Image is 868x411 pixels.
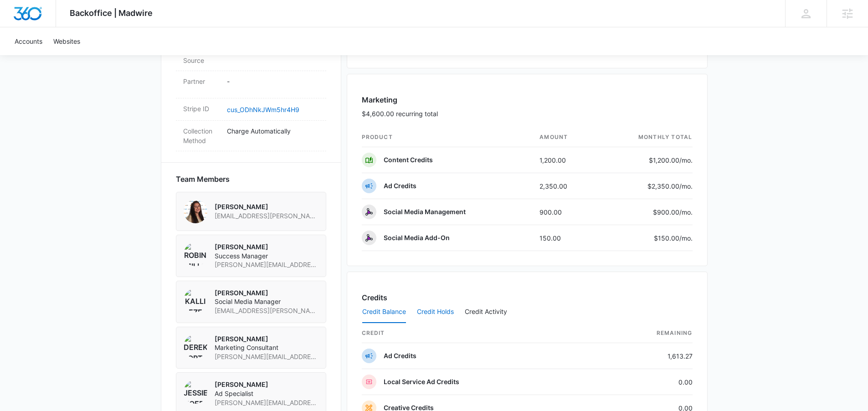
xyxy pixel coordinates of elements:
span: [PERSON_NAME][EMAIL_ADDRESS][PERSON_NAME][DOMAIN_NAME] [215,260,318,269]
p: $1,200.00 [649,155,693,165]
p: - [227,77,319,86]
dt: Lead Source [183,46,220,65]
span: [EMAIL_ADDRESS][PERSON_NAME][DOMAIN_NAME] [215,306,318,315]
h3: Marketing [362,94,438,105]
dt: Collection Method [183,126,220,145]
p: Ad Credits [384,181,416,190]
p: Social Media Add-On [384,233,450,242]
button: Credit Balance [362,301,406,323]
span: Team Members [176,174,230,185]
td: 1,200.00 [532,147,598,173]
p: Social Media Management [384,207,466,216]
p: [PERSON_NAME] [215,202,318,211]
div: Stripe IDcus_ODhNkJWm5hr4H9 [176,98,326,121]
p: Content Credits [384,155,433,164]
p: [PERSON_NAME] [215,242,318,252]
span: /mo. [679,156,693,164]
p: $2,350.00 [647,181,693,191]
td: 150.00 [532,225,598,251]
img: Robin Mills [184,242,207,266]
p: $150.00 [650,233,693,243]
img: Derek Fortier [184,334,207,358]
td: 2,350.00 [532,173,598,199]
p: Charge Automatically [227,126,319,136]
img: Kalli Pezel [184,288,207,312]
button: Credit Holds [417,301,454,323]
dt: Stripe ID [183,104,220,113]
img: Audriana Talamantes [184,200,207,223]
span: /mo. [679,234,693,242]
a: Accounts [9,27,48,55]
td: 900.00 [532,199,598,225]
span: Backoffice | Madwire [70,8,153,18]
span: Success Manager [215,252,318,261]
span: Ad Specialist [215,389,318,398]
span: [PERSON_NAME][EMAIL_ADDRESS][PERSON_NAME][DOMAIN_NAME] [215,398,318,407]
th: Remaining [596,324,693,343]
th: monthly total [598,128,693,147]
th: credit [362,324,596,343]
p: [PERSON_NAME] [215,288,318,298]
th: product [362,128,533,147]
td: 1,613.27 [596,343,693,369]
a: Websites [48,27,86,55]
p: [PERSON_NAME] [215,380,318,389]
p: Local Service Ad Credits [384,377,459,386]
div: Collection MethodCharge Automatically [176,121,326,151]
button: Credit Activity [465,301,507,323]
span: /mo. [679,182,693,190]
td: 0.00 [596,369,693,395]
span: [EMAIL_ADDRESS][PERSON_NAME][DOMAIN_NAME] [215,211,318,221]
a: cus_ODhNkJWm5hr4H9 [227,106,299,113]
img: Jessie Hoerr [184,380,207,404]
div: Lead Source- [176,41,326,71]
p: $4,600.00 recurring total [362,109,438,118]
p: [PERSON_NAME] [215,334,318,344]
dt: Partner [183,77,220,86]
span: /mo. [679,208,693,216]
p: $900.00 [650,207,693,217]
th: amount [532,128,598,147]
span: Marketing Consultant [215,343,318,352]
p: Ad Credits [384,351,416,360]
span: Social Media Manager [215,297,318,306]
h3: Credits [362,292,387,303]
span: [PERSON_NAME][EMAIL_ADDRESS][PERSON_NAME][DOMAIN_NAME] [215,352,318,361]
div: Partner- [176,71,326,98]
